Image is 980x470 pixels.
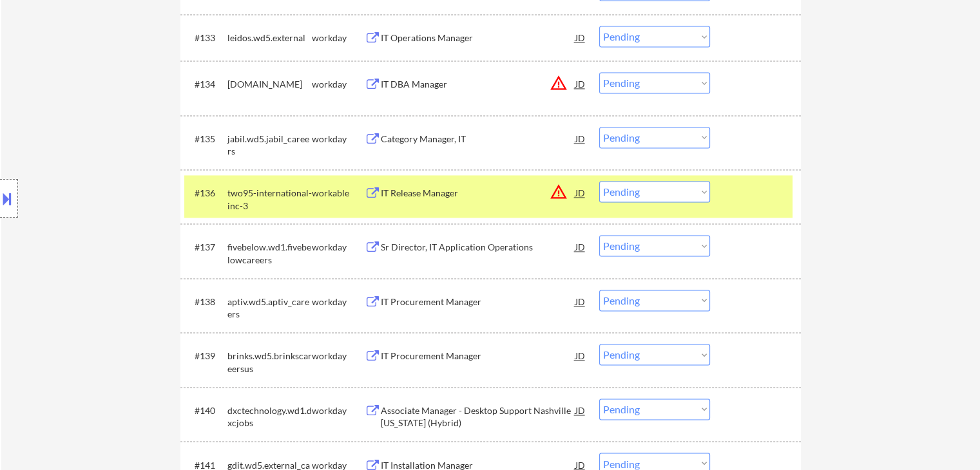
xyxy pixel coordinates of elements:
div: #133 [195,32,217,44]
div: JD [574,181,587,204]
div: workday [312,32,365,44]
div: #134 [195,78,217,91]
div: #139 [195,350,217,362]
div: Category Manager, IT [381,133,575,146]
div: workday [312,78,365,91]
div: fivebelow.wd1.fivebelowcareers [227,241,312,266]
div: two95-international-inc-3 [227,187,312,212]
div: brinks.wd5.brinkscareersus [227,350,312,375]
div: JD [574,72,587,95]
div: JD [574,26,587,49]
button: warning_amber [550,183,568,201]
div: IT Procurement Manager [381,296,575,308]
div: JD [574,290,587,313]
div: jabil.wd5.jabil_careers [227,133,312,158]
div: workday [312,350,365,362]
div: IT Release Manager [381,187,575,200]
div: aptiv.wd5.aptiv_careers [227,296,312,321]
div: [DOMAIN_NAME] [227,78,312,91]
div: dxctechnology.wd1.dxcjobs [227,404,312,429]
div: workday [312,133,365,146]
div: IT Procurement Manager [381,350,575,362]
div: JD [574,399,587,422]
div: JD [574,127,587,150]
div: workday [312,404,365,417]
div: workday [312,241,365,254]
div: Sr Director, IT Application Operations [381,241,575,254]
div: JD [574,344,587,367]
div: workable [312,187,365,200]
div: JD [574,235,587,258]
div: Associate Manager - Desktop Support Nashville [US_STATE] (Hybrid) [381,404,575,429]
div: #140 [195,404,217,417]
button: warning_amber [550,74,568,92]
div: workday [312,296,365,308]
div: IT DBA Manager [381,78,575,91]
div: leidos.wd5.external [227,32,312,44]
div: IT Operations Manager [381,32,575,44]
